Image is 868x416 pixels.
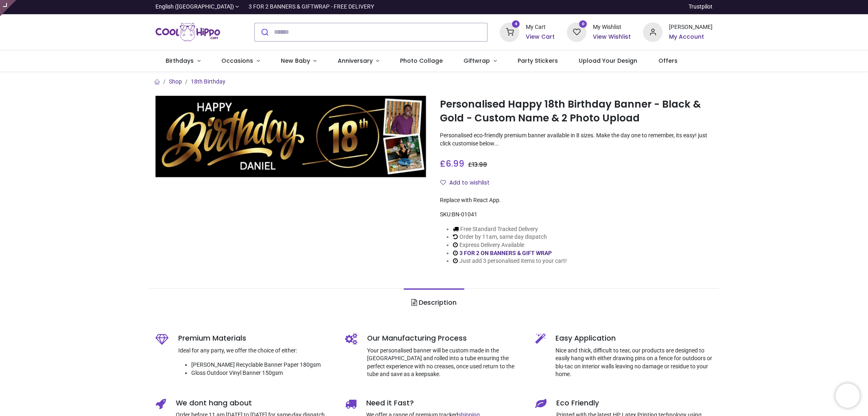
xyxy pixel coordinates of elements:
[526,23,555,31] div: My Cart
[518,57,558,65] span: Party Stickers
[440,158,464,169] span: £
[440,97,713,125] h1: Personalised Happy 18th Birthday Banner - Black & Gold - Custom Name & 2 Photo Upload
[178,333,333,343] h5: Premium Materials
[211,51,270,72] a: Occasions
[555,333,713,343] h5: Easy Application
[500,28,519,35] a: 4
[658,57,678,65] span: Offers
[178,347,333,355] p: Ideal for any party, we offer the choice of either:
[367,347,523,379] p: Your personalised banner will be custom made in the [GEOGRAPHIC_DATA] and rolled into a tube ensu...
[176,398,333,408] h5: We dont hang about
[453,225,567,233] li: Free Standard Tracked Delivery
[440,196,713,205] div: Replace with React App.
[440,176,496,190] button: Add to wishlistAdd to wishlist
[404,288,464,317] a: Description
[400,57,443,65] span: Photo Collage
[512,20,520,28] sup: 4
[249,3,374,11] div: 3 FOR 2 BANNERS & GIFTWRAP - FREE DELIVERY
[472,161,487,169] span: 13.98
[453,51,507,72] a: Giftwrap
[453,241,567,249] li: Express Delivery Available
[579,57,637,65] span: Upload Your Design
[155,21,221,44] a: Logo of Cool Hippo
[464,57,490,65] span: Giftwrap
[338,57,373,65] span: Anniversary
[593,33,631,41] a: View Wishlist
[221,57,253,65] span: Occasions
[669,33,713,41] a: My Account
[327,51,390,72] a: Anniversary
[191,361,333,369] li: [PERSON_NAME] Recyclable Banner Paper 180gsm
[255,23,274,41] button: Submit
[453,257,567,265] li: Just add 3 personalised items to your cart!
[166,57,194,65] span: Birthdays
[556,398,713,408] h5: Eco Friendly
[453,233,567,241] li: Order by 11am, same day dispatch
[281,57,310,65] span: New Baby
[459,250,552,256] a: 3 FOR 2 ON BANNERS & GIFT WRAP
[440,132,713,147] p: Personalised eco-friendly premium banner available in 8 sizes. Make the day one to remember, its ...
[191,78,225,85] a: 18th Birthday
[191,369,333,377] li: Gloss Outdoor Vinyl Banner 150gsm
[155,51,211,72] a: Birthdays
[593,23,631,31] div: My Wishlist
[446,158,464,169] span: 6.99
[526,33,555,41] a: View Cart
[468,161,487,169] span: £
[669,23,713,31] div: [PERSON_NAME]
[689,3,713,11] a: Trustpilot
[440,211,713,219] div: SKU:
[155,3,239,11] a: English ([GEOGRAPHIC_DATA])
[835,383,860,408] iframe: Brevo live chat
[155,21,221,44] img: Cool Hippo
[270,51,327,72] a: New Baby
[366,398,523,408] h5: Need it Fast?
[555,347,713,379] p: Nice and thick, difficult to tear, our products are designed to easily hang with either drawing p...
[169,78,182,85] a: Shop
[452,211,477,218] span: BN-01041
[440,180,446,185] i: Add to wishlist
[567,28,586,35] a: 0
[367,333,523,343] h5: Our Manufacturing Process
[579,20,587,28] sup: 0
[155,96,428,178] img: Personalised Happy 18th Birthday Banner - Black & Gold - Custom Name & 2 Photo Upload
